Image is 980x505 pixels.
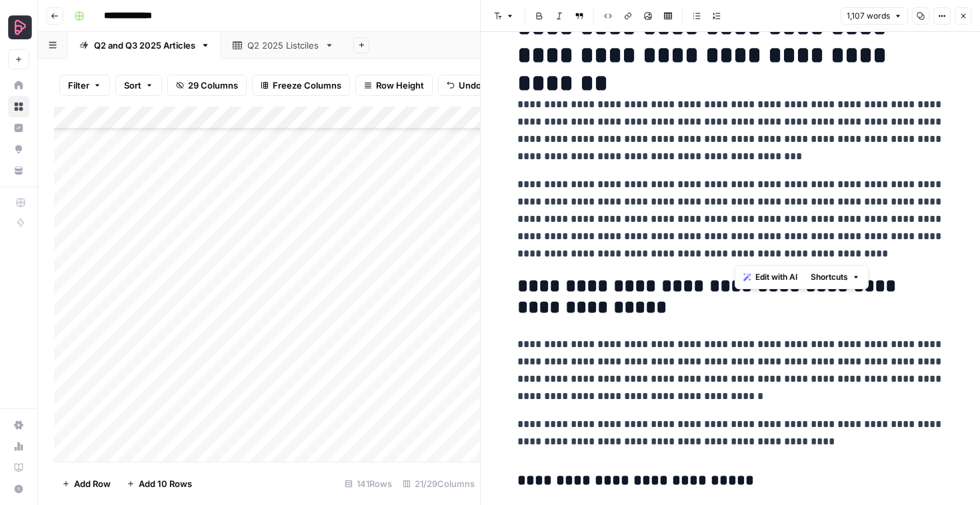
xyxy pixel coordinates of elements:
a: Insights [8,117,29,139]
button: 1,107 words [841,7,908,25]
a: Browse [8,96,29,117]
button: 29 Columns [167,75,247,96]
a: Q2 2025 Listciles [221,32,345,59]
a: Your Data [8,160,29,181]
button: Add Row [54,473,119,494]
button: Filter [59,75,110,96]
span: Edit with AI [755,271,797,283]
button: Sort [115,75,162,96]
div: 141 Rows [339,473,397,494]
a: Settings [8,414,29,436]
button: Freeze Columns [252,75,350,96]
span: Row Height [376,79,424,92]
img: Preply Business Logo [8,15,32,39]
button: Edit with AI [738,268,803,286]
a: Opportunities [8,139,29,160]
a: Home [8,75,29,96]
span: Shortcuts [811,271,848,283]
div: Q2 2025 Listciles [247,39,319,52]
a: Learning Hub [8,457,29,478]
a: Q2 and Q3 2025 Articles [68,32,221,59]
span: 1,107 words [847,10,890,22]
button: Row Height [355,75,433,96]
div: 21/29 Columns [397,473,480,494]
span: Filter [68,79,89,92]
span: Add 10 Rows [139,477,192,490]
button: Help + Support [8,478,29,500]
button: Workspace: Preply Business [8,11,29,44]
div: Q2 and Q3 2025 Articles [94,39,195,52]
span: 29 Columns [188,79,238,92]
button: Add 10 Rows [119,473,200,494]
span: Sort [124,79,141,92]
button: Shortcuts [805,268,865,286]
span: Add Row [74,477,111,490]
button: Undo [438,75,490,96]
a: Usage [8,436,29,457]
span: Undo [459,79,481,92]
span: Freeze Columns [273,79,341,92]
